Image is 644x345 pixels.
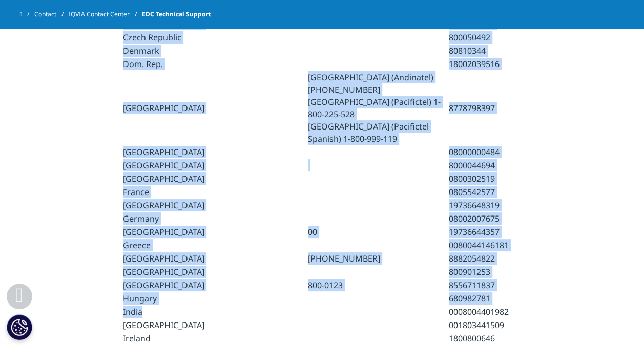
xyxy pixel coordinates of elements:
td: 8000044694 [449,159,521,171]
td: 0080044146181 [449,239,521,251]
td: 0008004401982 [449,306,521,318]
span: EDC Technical Support [142,5,211,24]
td: 001803441509 [449,319,521,331]
td: [GEOGRAPHIC_DATA] (Andinatel) [PHONE_NUMBER] [GEOGRAPHIC_DATA] (Pacifictel) 1-800-225-528 [GEOGRA... [308,71,448,145]
td: 00 [308,226,448,238]
td: 680982781 [449,292,521,305]
td: [GEOGRAPHIC_DATA] [123,159,307,171]
td: 8778798397 [449,71,521,145]
td: [GEOGRAPHIC_DATA] [123,146,307,158]
td: [GEOGRAPHIC_DATA] [123,252,307,265]
td: 19736648319 [449,199,521,211]
td: 0800302519 [449,172,521,185]
td: 800-0123 [308,279,448,291]
td: 80810344 [449,45,521,57]
td: [GEOGRAPHIC_DATA] [123,71,307,145]
a: Contact [34,5,69,24]
td: 0805542577 [449,186,521,198]
td: Greece [123,239,307,251]
td: 800901253 [449,266,521,278]
td: 19736644357 [449,226,521,238]
td: [GEOGRAPHIC_DATA] [123,279,307,291]
td: [GEOGRAPHIC_DATA] [123,226,307,238]
td: Czech Republic [123,31,307,44]
td: Dom. Rep. [123,58,307,70]
button: Cookies Settings [7,314,32,340]
td: 1800800646 [449,332,521,344]
td: [GEOGRAPHIC_DATA] [123,319,307,331]
td: 18002039516 [449,58,521,70]
td: 8882054822 [449,252,521,265]
td: Germany [123,212,307,225]
td: Hungary [123,292,307,305]
td: 800050492 [449,31,521,44]
td: [GEOGRAPHIC_DATA] [123,266,307,278]
td: Ireland [123,332,307,344]
td: France [123,186,307,198]
td: 08000000484 [449,146,521,158]
a: IQVIA Contact Center [69,5,142,24]
td: India [123,306,307,318]
td: [GEOGRAPHIC_DATA] [123,199,307,211]
td: Denmark [123,45,307,57]
td: [PHONE_NUMBER] [308,252,448,265]
td: 8556711837 [449,279,521,291]
td: 08002007675 [449,212,521,225]
td: [GEOGRAPHIC_DATA] [123,172,307,185]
